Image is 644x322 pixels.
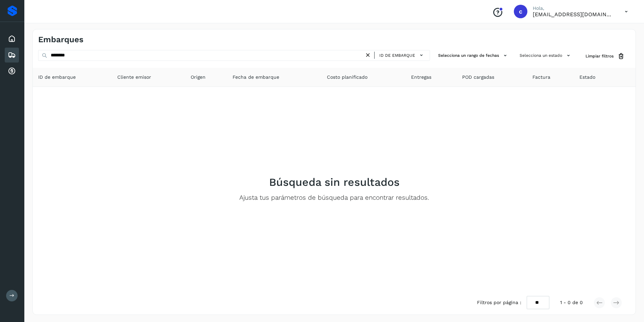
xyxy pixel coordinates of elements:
[477,299,521,306] span: Filtros por página :
[239,194,429,202] p: Ajusta tus parámetros de búsqueda para encontrar resultados.
[38,35,84,45] h4: Embarques
[586,53,614,59] span: Limpiar filtros
[517,50,575,61] button: Selecciona un estado
[580,50,630,63] button: Limpiar filtros
[377,50,427,60] button: ID de embarque
[560,299,583,306] span: 1 - 0 de 0
[117,74,151,81] span: Cliente emisor
[327,74,367,81] span: Costo planificado
[5,48,19,63] div: Embarques
[462,74,494,81] span: POD cargadas
[5,64,19,79] div: Cuentas por cobrar
[269,176,400,189] h2: Búsqueda sin resultados
[533,5,614,11] p: Hola,
[532,74,550,81] span: Factura
[5,31,19,46] div: Inicio
[233,74,279,81] span: Fecha de embarque
[379,52,415,58] span: ID de embarque
[191,74,206,81] span: Origen
[38,74,76,81] span: ID de embarque
[435,50,511,61] button: Selecciona un rango de fechas
[411,74,431,81] span: Entregas
[579,74,595,81] span: Estado
[533,11,614,18] p: carlosvazqueztgc@gmail.com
